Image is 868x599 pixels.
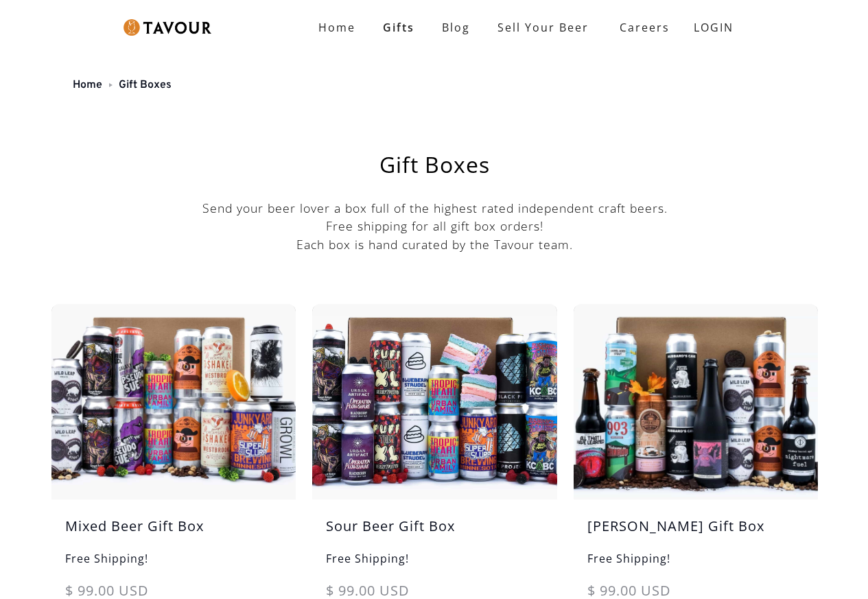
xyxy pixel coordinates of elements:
[369,14,428,41] a: Gifts
[305,14,369,41] a: Home
[318,20,355,35] strong: Home
[680,14,747,41] a: LOGIN
[574,550,818,580] h6: Free Shipping!
[73,78,102,92] a: Home
[484,14,602,41] a: Sell Your Beer
[312,550,556,580] h6: Free Shipping!
[51,550,296,580] h6: Free Shipping!
[51,199,818,253] p: Send your beer lover a box full of the highest rated independent craft beers. Free shipping for a...
[86,154,784,176] h1: Gift Boxes
[602,8,680,47] a: Careers
[574,516,818,550] h5: [PERSON_NAME] Gift Box
[312,516,556,550] h5: Sour Beer Gift Box
[428,14,484,41] a: Blog
[620,14,670,41] strong: Careers
[51,516,296,550] h5: Mixed Beer Gift Box
[119,78,172,92] a: Gift Boxes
